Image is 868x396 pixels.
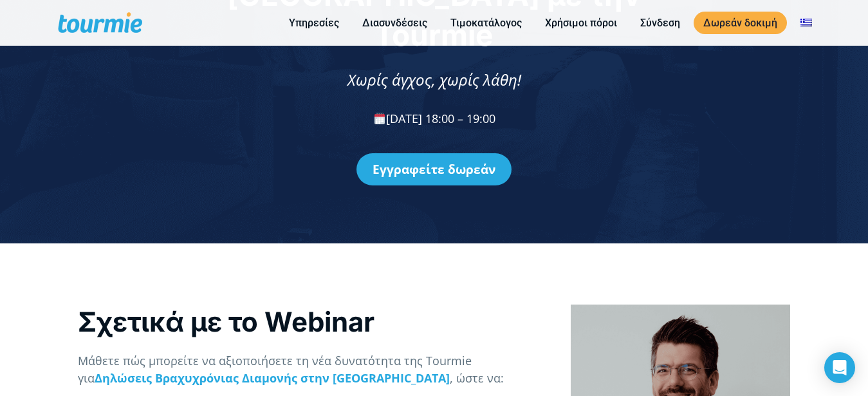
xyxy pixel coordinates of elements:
div: Σχετικά με το Webinar [78,305,544,339]
a: Εγγραφείτε δωρεάν [356,153,512,185]
a: Δωρεάν δοκιμή [694,12,787,34]
a: Σύνδεση [631,15,690,31]
em: Αν δεν το βρείτε στα εισερχόμενά σας, παρακαλούμε ελέγξτε και τον φάκελο ανεπιθύμητης αλληλογραφίας. [24,49,470,77]
div: Open Intercom Messenger [824,352,855,383]
a: Προσθήκη στο Ημερολόγιο [176,88,317,102]
span: [DATE] 18:00 – 19:00 [373,111,495,126]
a: Τιμοκατάλογος [441,15,531,31]
a: Υπηρεσίες [279,15,349,31]
span: Χωρίς άγχος, χωρίς λάθη! [347,69,521,90]
a: Δηλώσεις Βραχυχρόνιας Διαμονής στην [GEOGRAPHIC_DATA] [95,370,450,386]
a: Αλλαγή σε [791,15,822,31]
a: Χρήσιμοι πόροι [535,15,627,31]
p: Μάθετε πώς μπορείτε να αξιοποιήσετε τη νέα δυνατότητα της Tourmie για , ώστε να: [78,352,544,387]
a: Διασυνδέσεις [353,15,437,31]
